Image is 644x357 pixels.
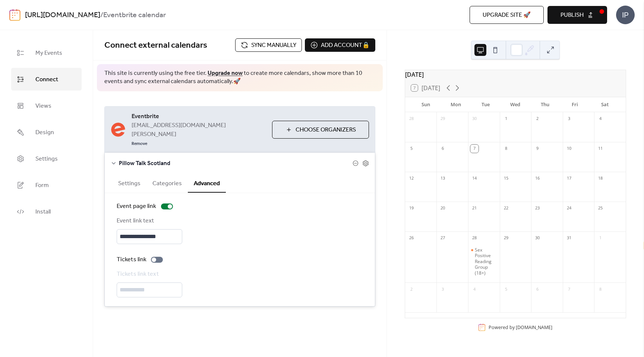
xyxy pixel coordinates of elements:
[547,6,607,24] button: Publish
[35,127,54,138] span: Design
[112,174,146,192] button: Settings
[35,206,51,218] span: Install
[407,285,416,293] div: 2
[441,97,471,112] div: Mon
[439,115,447,123] div: 29
[439,234,447,242] div: 27
[502,234,510,242] div: 29
[533,285,542,293] div: 6
[103,8,166,22] b: Eventbrite calendar
[533,234,542,242] div: 30
[502,285,510,293] div: 5
[11,147,82,170] a: Settings
[596,145,604,153] div: 11
[533,204,542,212] div: 23
[35,180,49,191] span: Form
[146,174,188,192] button: Categories
[502,145,510,153] div: 8
[188,174,226,193] button: Advanced
[100,8,103,22] b: /
[468,247,500,276] div: Sex Positive Reading Group (18+)
[470,6,544,24] button: Upgrade site 🚀
[35,47,62,59] span: My Events
[565,174,573,183] div: 17
[111,122,126,137] img: eventbrite
[596,204,604,212] div: 25
[470,204,479,212] div: 21
[296,126,356,135] span: Choose Organizers
[596,285,604,293] div: 8
[475,247,497,276] div: Sex Positive Reading Group (18+)
[35,74,58,85] span: Connect
[132,141,147,147] span: Remove
[104,69,375,86] span: This site is currently using the free tier. to create more calendars, show more than 10 events an...
[471,97,501,112] div: Tue
[25,8,100,22] a: [URL][DOMAIN_NAME]
[483,11,531,20] span: Upgrade site 🚀
[11,121,82,143] a: Design
[533,145,542,153] div: 9
[405,70,626,79] div: [DATE]
[132,112,266,121] span: Eventbrite
[407,145,416,153] div: 5
[117,202,157,211] div: Event page link
[502,115,510,123] div: 1
[104,37,207,54] span: Connect external calendars
[616,6,635,24] div: IP
[132,121,266,139] span: [EMAIL_ADDRESS][DOMAIN_NAME][PERSON_NAME]
[470,174,479,183] div: 14
[117,255,146,264] div: Tickets link
[502,204,510,212] div: 22
[208,67,243,79] a: Upgrade now
[407,115,416,123] div: 28
[11,68,82,91] a: Connect
[565,204,573,212] div: 24
[235,38,302,52] button: Sync manually
[439,174,447,183] div: 13
[272,121,369,139] button: Choose Organizers
[565,145,573,153] div: 10
[470,115,479,123] div: 30
[470,285,479,293] div: 4
[530,97,560,112] div: Thu
[251,41,296,50] span: Sync manually
[117,217,181,225] div: Event link text
[560,97,590,112] div: Fri
[35,100,51,112] span: Views
[533,115,542,123] div: 2
[411,97,441,112] div: Sun
[502,174,510,183] div: 15
[439,145,447,153] div: 6
[407,234,416,242] div: 26
[35,153,58,165] span: Settings
[565,234,573,242] div: 31
[489,324,552,331] div: Powered by
[11,94,82,117] a: Views
[407,174,416,183] div: 12
[565,285,573,293] div: 7
[439,204,447,212] div: 20
[596,115,604,123] div: 4
[501,97,530,112] div: Wed
[11,174,82,196] a: Form
[119,159,353,168] span: Pillow Talk Scotland
[11,41,82,64] a: My Events
[596,234,604,242] div: 1
[516,324,552,331] a: [DOMAIN_NAME]
[9,9,20,21] img: logo
[565,115,573,123] div: 3
[470,145,479,153] div: 7
[470,234,479,242] div: 28
[439,285,447,293] div: 3
[407,204,416,212] div: 19
[11,200,82,223] a: Install
[533,174,542,183] div: 16
[596,174,604,183] div: 18
[590,97,620,112] div: Sat
[561,11,584,20] span: Publish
